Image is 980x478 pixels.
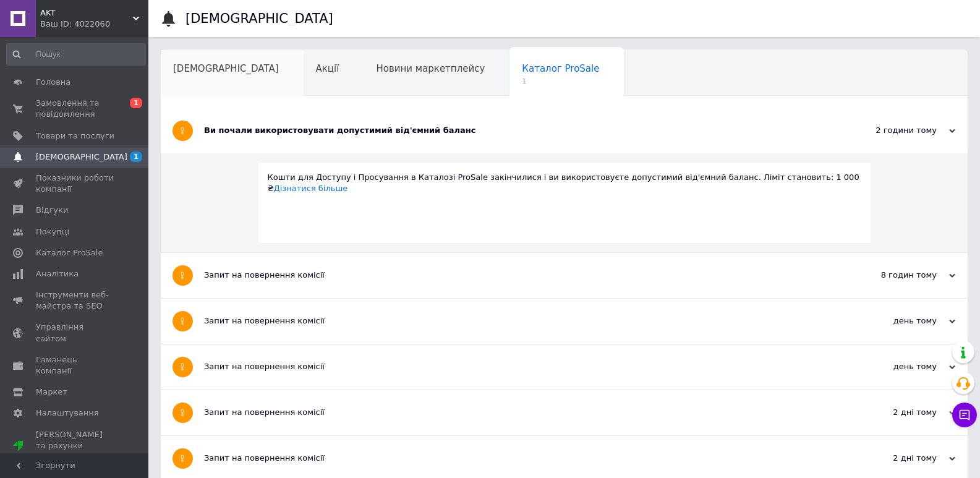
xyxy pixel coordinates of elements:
span: 1 [130,152,142,162]
div: Запит на повернення комісії [204,315,832,326]
span: 1 [522,77,599,86]
span: Маркет [36,386,67,398]
span: Новини маркетплейсу [376,63,485,74]
div: Запит на повернення комісії [204,407,832,418]
div: Кошти для Доступу і Просування в Каталозі ProSale закінчилися і ви використовуєте допустимий від'... [268,172,861,194]
h1: [DEMOGRAPHIC_DATA] [185,11,333,26]
span: Каталог ProSale [36,247,103,258]
span: Акції [316,63,339,74]
span: 1 [130,98,142,108]
div: Запит на повернення комісії [204,270,832,281]
div: 2 години тому [832,125,955,136]
span: [DEMOGRAPHIC_DATA] [173,63,279,74]
span: Товари та послуги [36,130,114,142]
a: Дізнатися більше [274,184,348,193]
span: Налаштування [36,408,99,419]
span: Аналітика [36,268,79,280]
span: Замовлення та повідомлення [36,98,114,120]
span: Покупці [36,226,69,237]
span: Інструменти веб-майстра та SEO [36,289,114,312]
input: Пошук [6,43,146,66]
div: 2 дні тому [832,453,955,464]
span: Відгуки [36,205,68,216]
span: [PERSON_NAME] та рахунки [36,429,114,463]
div: день тому [832,315,955,326]
span: Гаманець компанії [36,354,114,377]
div: Prom мікс 1 000 [36,451,114,463]
span: Головна [36,77,70,88]
span: Каталог ProSale [522,63,599,74]
span: Показники роботи компанії [36,173,114,195]
div: Запит на повернення комісії [204,361,832,372]
div: Ви почали використовувати допустимий від'ємний баланс [204,125,832,136]
div: 8 годин тому [832,270,955,281]
div: день тому [832,361,955,372]
div: 2 дні тому [832,407,955,418]
div: Ваш ID: 4022060 [40,19,148,30]
button: Чат з покупцем [952,403,977,427]
span: [DEMOGRAPHIC_DATA] [36,152,127,163]
span: AKT [40,7,133,19]
div: Запит на повернення комісії [204,453,832,464]
span: Управління сайтом [36,322,114,344]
